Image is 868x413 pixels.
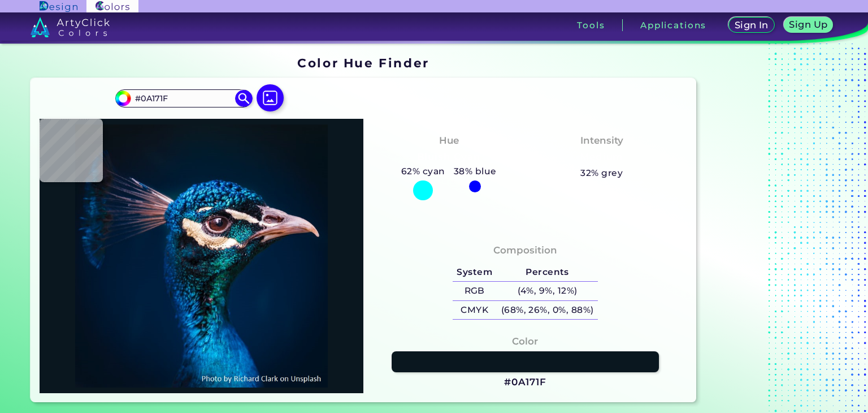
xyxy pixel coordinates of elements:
[31,17,110,37] img: logo_artyclick_colors_white.svg
[580,132,623,149] h4: Intensity
[131,91,236,106] input: type color..
[783,17,834,33] a: Sign Up
[453,301,497,320] h5: CMYK
[257,84,284,111] img: icon picture
[577,21,605,29] h3: Tools
[439,132,459,149] h4: Hue
[453,263,497,282] h5: System
[493,242,557,259] h4: Composition
[575,150,628,164] h3: Medium
[40,1,77,12] img: ArtyClick Design logo
[397,164,449,179] h5: 62% cyan
[497,282,598,300] h5: (4%, 9%, 12%)
[512,333,538,350] h4: Color
[640,21,706,29] h3: Applications
[504,376,546,389] h3: #0A171F
[235,90,252,107] img: icon search
[297,54,429,71] h1: Color Hue Finder
[734,20,769,30] h5: Sign In
[497,301,598,320] h5: (68%, 26%, 0%, 88%)
[580,166,623,180] h5: 32% grey
[788,20,828,29] h5: Sign Up
[449,164,501,179] h5: 38% blue
[45,124,358,388] img: img_pavlin.jpg
[727,17,775,33] a: Sign In
[701,51,842,406] iframe: Advertisement
[412,150,485,164] h3: Bluish Cyan
[453,282,497,300] h5: RGB
[497,263,598,282] h5: Percents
